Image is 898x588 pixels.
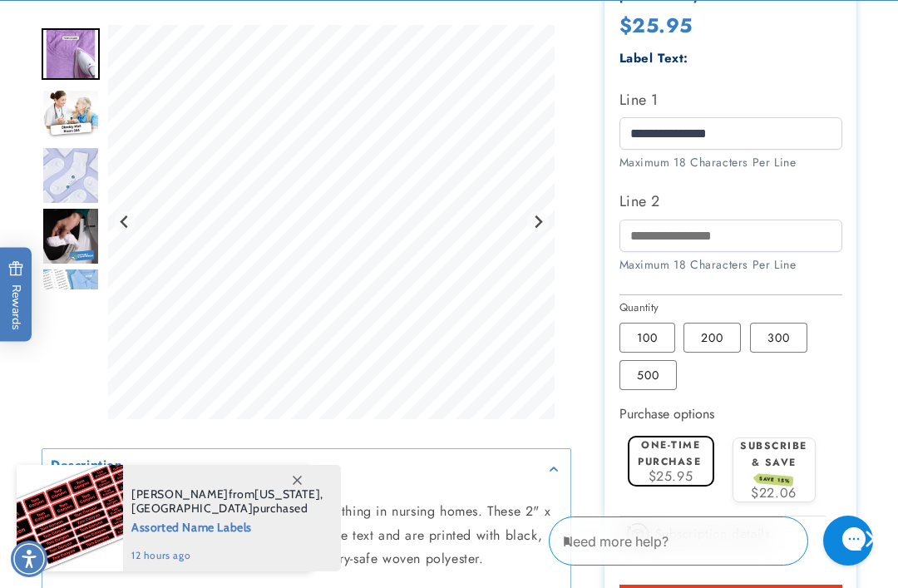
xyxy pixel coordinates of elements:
[42,268,100,326] img: Nursing Home Iron-On - Label Land
[619,299,661,316] legend: Quantity
[619,11,693,40] span: $25.95
[42,207,100,265] div: Go to slide 4
[619,360,677,390] label: 500
[619,256,842,274] div: Maximum 18 Characters Per Line
[619,323,675,353] label: 100
[619,404,714,423] label: Purchase options
[114,211,136,234] button: Go to last slide
[131,516,323,536] span: Assorted Name Labels
[42,28,100,80] img: Iron on name label being ironed to shirt
[42,450,570,487] summary: Description
[638,437,701,468] label: One-time purchase
[619,49,689,67] label: Label Text:
[131,548,323,563] span: 12 hours ago
[42,25,100,83] div: Go to slide 1
[131,487,323,516] span: from , purchased
[11,541,47,577] div: Accessibility Menu
[131,487,229,502] span: [PERSON_NAME]
[8,260,24,329] span: Rewards
[757,473,794,487] span: SAVE 15%
[42,86,100,144] div: Go to slide 2
[42,146,100,205] div: Go to slide 3
[649,467,693,486] span: $25.95
[131,501,253,516] span: [GEOGRAPHIC_DATA]
[254,487,320,502] span: [US_STATE]
[549,510,881,571] iframe: Gorgias Floating Chat
[619,188,842,215] label: Line 2
[683,323,741,353] label: 200
[527,211,550,234] button: Next slide
[51,458,123,475] h2: Description
[750,323,807,353] label: 300
[619,154,842,171] div: Maximum 18 Characters Per Line
[740,438,807,485] label: Subscribe & save
[42,146,100,205] img: Nursing Home Iron-On - Label Land
[619,86,842,113] label: Line 1
[751,483,797,502] span: $22.06
[42,207,100,265] img: Nursing Home Iron-On - Label Land
[42,268,100,326] div: Go to slide 5
[42,89,100,141] img: Nurse with an elderly woman and an iron on label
